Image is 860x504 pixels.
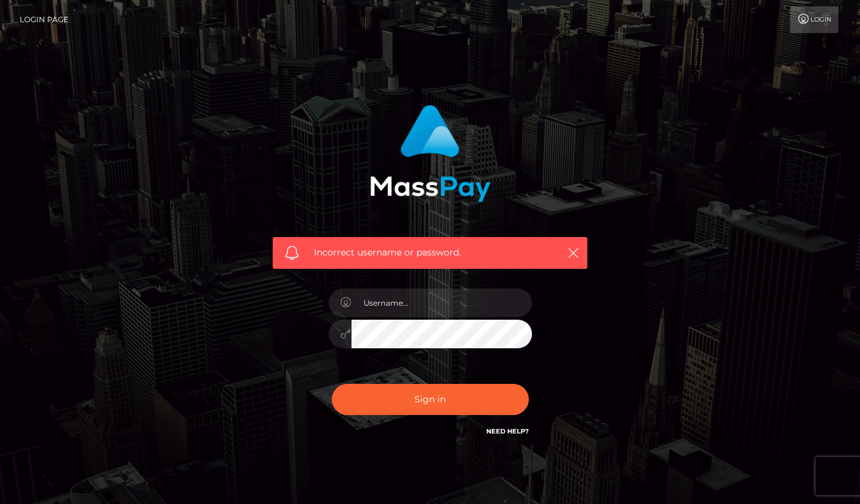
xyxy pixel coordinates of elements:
a: Login Page [20,6,69,33]
a: Need Help? [486,427,529,435]
button: Sign in [332,384,529,415]
img: MassPay Login [370,105,491,202]
input: Username... [352,289,532,317]
a: Login [790,6,838,33]
span: Incorrect username or password. [314,246,546,259]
